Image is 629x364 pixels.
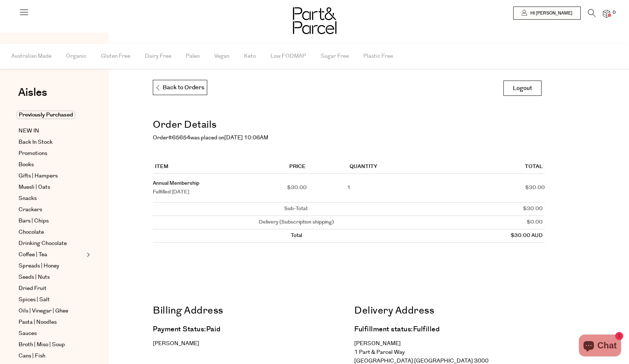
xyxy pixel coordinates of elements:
[19,284,46,293] span: Dried Fruit
[153,117,545,134] h2: Order Details
[19,172,58,180] span: Gifts | Hampers
[287,174,347,203] td: $30.00
[168,134,190,142] mark: #65654
[214,44,229,69] span: Vegan
[11,44,52,69] span: Australian Made
[19,138,53,147] span: Back In Stock
[101,44,130,69] span: Gluten Free
[19,160,34,169] span: Books
[186,44,200,69] span: Paleo
[19,183,50,192] span: Muesli | Oats
[19,138,85,147] a: Back In Stock
[19,205,42,214] span: Crackers
[19,284,85,293] a: Dried Fruit
[85,250,90,259] button: Expand/Collapse Coffee | Tea
[19,250,85,259] a: Coffee | Tea
[19,262,59,270] span: Spreads | Honey
[19,250,47,259] span: Coffee | Tea
[513,7,581,20] a: Hi [PERSON_NAME]
[528,10,572,16] span: Hi [PERSON_NAME]
[19,160,85,169] a: Books
[440,174,545,203] td: $30.00
[19,239,85,248] a: Drinking Chocolate
[354,324,545,335] h5: Fulfilled
[511,232,543,239] strong: $30.00 AUD
[145,44,171,69] span: Dairy Free
[363,44,393,69] span: Plastic Free
[287,160,347,174] th: Price
[224,134,268,142] mark: [DATE] 10:06AM
[19,217,85,225] a: Bars | Chips
[19,228,85,237] a: Chocolate
[19,340,65,349] span: Broth | Miso | Soup
[354,324,413,334] strong: Fulfillment status:
[19,205,85,214] a: Crackers
[611,9,617,16] span: 0
[293,7,336,34] img: Part&Parcel
[19,149,85,158] a: Promotions
[153,339,343,348] p: [PERSON_NAME]
[153,160,287,174] th: Item
[17,111,75,119] span: Previously Purchased
[18,87,47,105] a: Aisles
[19,239,67,248] span: Drinking Chocolate
[440,216,545,229] td: $0.00
[19,329,37,338] span: Sauces
[503,81,542,96] a: Logout
[440,160,545,174] th: Total
[577,335,623,358] inbox-online-store-chat: Shopify online store chat
[19,183,85,192] a: Muesli | Oats
[153,80,207,95] a: Back to Orders
[320,44,349,69] span: Sugar Free
[19,318,57,327] span: Pasta | Noodles
[153,216,440,229] td: Delivery (Subscription shipping)
[18,85,47,101] span: Aisles
[19,194,37,203] span: Snacks
[347,174,440,203] td: 1
[291,232,302,239] strong: Total
[19,127,39,135] span: NEW IN
[19,217,49,225] span: Bars | Chips
[19,127,85,135] a: NEW IN
[440,203,545,216] td: $30.00
[153,303,343,319] h2: Billing Address
[19,318,85,327] a: Pasta | Noodles
[19,149,47,158] span: Promotions
[19,352,45,360] span: Cans | Fish
[347,160,440,174] th: Quantity
[153,203,440,216] td: Sub-Total:
[19,194,85,203] a: Snacks
[19,307,85,315] a: Oils | Vinegar | Ghee
[270,44,306,69] span: Low FODMAP
[19,329,85,338] a: Sauces
[19,262,85,270] a: Spreads | Honey
[153,188,287,197] div: Fulfilled [DATE]
[19,172,85,180] a: Gifts | Hampers
[19,111,85,119] a: Previously Purchased
[19,340,85,349] a: Broth | Miso | Soup
[19,295,50,304] span: Spices | Salt
[19,295,85,304] a: Spices | Salt
[153,134,545,142] p: Order was placed on
[19,307,68,315] span: Oils | Vinegar | Ghee
[153,324,343,335] h5: Paid
[153,324,206,334] strong: Payment Status:
[66,44,86,69] span: Organic
[19,273,50,282] span: Seeds | Nuts
[354,303,545,319] h2: Delivery Address
[19,273,85,282] a: Seeds | Nuts
[155,80,204,95] p: Back to Orders
[19,228,44,237] span: Chocolate
[153,180,199,187] a: Annual Membership
[603,10,610,17] a: 0
[244,44,256,69] span: Keto
[19,352,85,360] a: Cans | Fish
